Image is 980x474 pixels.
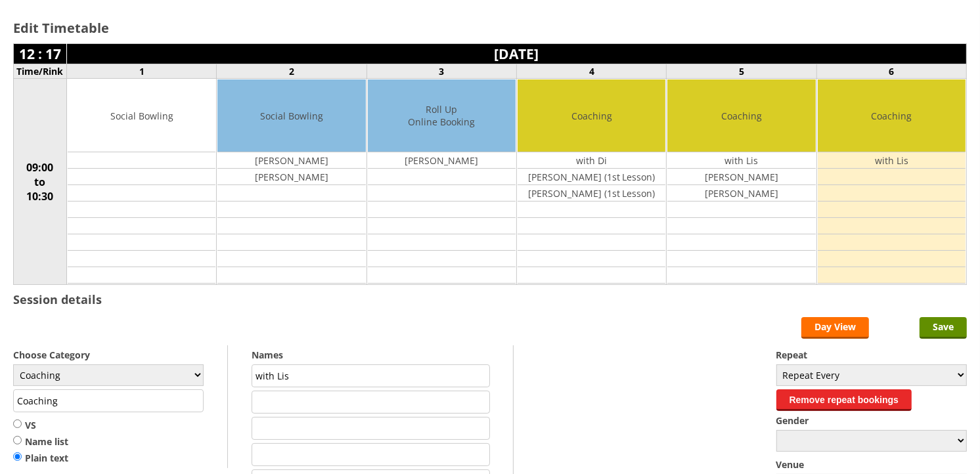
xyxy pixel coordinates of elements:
td: 5 [667,64,816,79]
label: Repeat [776,349,967,361]
label: Venue [776,458,967,471]
label: Plain text [13,452,68,465]
td: Roll Up Online Booking [368,79,516,152]
label: VS [13,419,68,432]
td: 6 [816,64,966,79]
td: Social Bowling [68,79,215,152]
h3: Session details [13,291,102,307]
td: with Lis [667,152,815,169]
td: with Di [518,152,665,169]
input: Title/Description [13,389,204,412]
td: [PERSON_NAME] [217,169,365,185]
td: [PERSON_NAME] (1st Lesson) [518,169,665,185]
td: Coaching [667,79,815,152]
td: 1 [67,64,217,79]
td: Time/Rink [14,64,67,79]
input: Save [920,317,967,339]
td: Coaching [518,79,665,152]
a: Day View [801,317,869,339]
td: [PERSON_NAME] [368,152,516,169]
td: [PERSON_NAME] [667,185,815,202]
td: Social Bowling [217,79,365,152]
input: Name list [13,435,22,445]
input: VS [13,419,22,429]
td: 12 : 17 [14,44,67,64]
td: [PERSON_NAME] [217,152,365,169]
input: Plain text [13,452,22,462]
label: Gender [776,414,967,427]
button: Remove repeat bookings [776,389,912,411]
td: 09:00 to 10:30 [14,79,67,285]
label: Name list [13,435,68,448]
td: Coaching [818,79,966,152]
h2: Edit Timetable [13,19,967,37]
td: 2 [217,64,367,79]
td: 4 [516,64,666,79]
label: Names [252,349,490,361]
label: Choose Category [13,349,204,361]
td: with Lis [818,152,966,169]
td: [DATE] [67,44,967,64]
td: 3 [367,64,516,79]
td: [PERSON_NAME] [667,169,815,185]
td: [PERSON_NAME] (1st Lesson) [518,185,665,202]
